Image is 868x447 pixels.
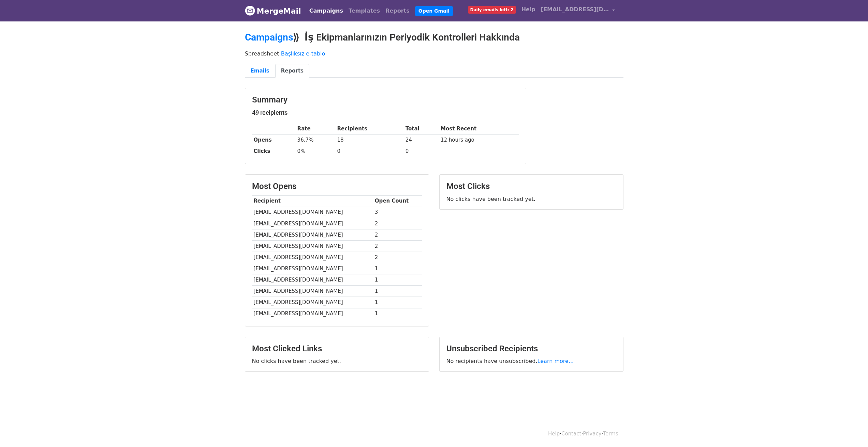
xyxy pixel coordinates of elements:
[373,195,422,207] th: Open Count
[296,134,336,146] td: 36.7%
[296,146,336,157] td: 0%
[252,181,422,191] h3: Most Opens
[446,357,616,365] p: No recipients have unsubscribed.
[519,3,538,16] a: Help
[252,95,519,105] h3: Summary
[252,207,373,218] td: [EMAIL_ADDRESS][DOMAIN_NAME]
[583,431,601,437] a: Privacy
[465,3,519,16] a: Daily emails left: 2
[373,308,422,319] td: 1
[446,344,616,354] h3: Unsubscribed Recipients
[252,134,296,146] th: Opens
[603,431,618,437] a: Terms
[538,358,574,364] a: Learn more...
[336,134,404,146] td: 18
[373,263,422,274] td: 1
[404,123,439,134] th: Total
[245,32,293,43] a: Campaigns
[446,195,616,203] p: No clicks have been tracked yet.
[439,134,519,146] td: 12 hours ago
[245,50,623,57] p: Spreadsheet:
[373,207,422,218] td: 3
[373,274,422,286] td: 1
[252,146,296,157] th: Clicks
[245,64,275,78] a: Emails
[252,357,422,365] p: No clicks have been tracked yet.
[373,297,422,308] td: 1
[245,5,255,16] img: MergeMail logo
[245,32,623,43] h2: ⟫ İş Ekipmanlarınızın Periyodik Kontrolleri Hakkında
[252,308,373,319] td: [EMAIL_ADDRESS][DOMAIN_NAME]
[415,6,453,16] a: Open Gmail
[336,123,404,134] th: Recipients
[346,4,383,18] a: Templates
[548,431,560,437] a: Help
[252,263,373,274] td: [EMAIL_ADDRESS][DOMAIN_NAME]
[373,286,422,297] td: 1
[281,50,325,57] a: Başlıksız e-tablo
[541,5,609,14] span: [EMAIL_ADDRESS][DOMAIN_NAME]
[561,431,581,437] a: Contact
[439,123,519,134] th: Most Recent
[373,218,422,229] td: 2
[468,6,516,14] span: Daily emails left: 2
[446,181,616,191] h3: Most Clicks
[404,146,439,157] td: 0
[252,240,373,252] td: [EMAIL_ADDRESS][DOMAIN_NAME]
[296,123,336,134] th: Rate
[373,252,422,263] td: 2
[383,4,412,18] a: Reports
[252,274,373,286] td: [EMAIL_ADDRESS][DOMAIN_NAME]
[252,218,373,229] td: [EMAIL_ADDRESS][DOMAIN_NAME]
[252,286,373,297] td: [EMAIL_ADDRESS][DOMAIN_NAME]
[252,344,422,354] h3: Most Clicked Links
[252,109,519,116] h5: 49 recipients
[538,3,618,19] a: [EMAIL_ADDRESS][DOMAIN_NAME]
[245,4,301,18] a: MergeMail
[275,64,309,78] a: Reports
[252,195,373,207] th: Recipient
[252,229,373,240] td: [EMAIL_ADDRESS][DOMAIN_NAME]
[307,4,346,18] a: Campaigns
[404,134,439,146] td: 24
[336,146,404,157] td: 0
[373,240,422,252] td: 2
[252,297,373,308] td: [EMAIL_ADDRESS][DOMAIN_NAME]
[252,252,373,263] td: [EMAIL_ADDRESS][DOMAIN_NAME]
[373,229,422,240] td: 2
